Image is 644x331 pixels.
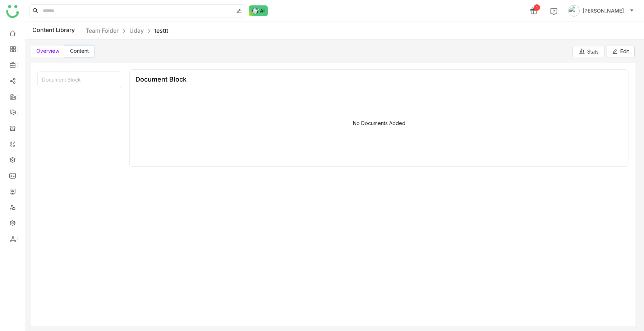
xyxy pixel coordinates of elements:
button: [PERSON_NAME] [567,5,635,17]
span: Edit [620,47,629,55]
div: Stats [578,48,599,55]
img: help.svg [550,8,557,15]
span: Content [70,48,89,54]
img: ask-buddy-normal.svg [249,5,268,16]
span: Overview [36,48,59,54]
img: stats.svg [578,48,585,55]
img: avatar [568,5,580,17]
button: Edit [607,46,635,57]
a: Team Folder [86,27,119,34]
div: 1 [534,4,540,11]
a: Uday [129,27,144,34]
img: search-type.svg [236,8,242,14]
img: logo [6,5,19,18]
span: [PERSON_NAME] [583,7,624,15]
div: No Documents Added [353,120,405,126]
div: Content Library [32,26,168,35]
a: testtt [155,27,168,34]
div: Document Block [135,75,187,83]
div: Document Block [38,72,122,88]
